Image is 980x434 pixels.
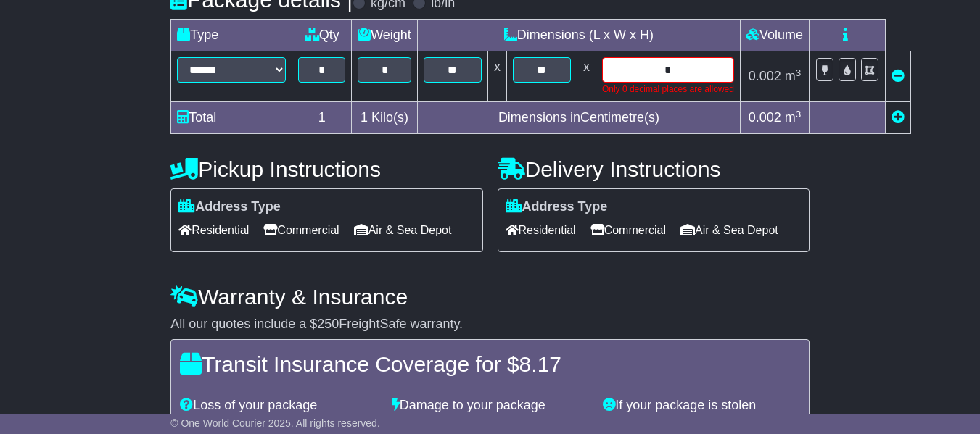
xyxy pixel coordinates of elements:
span: © One World Courier 2025. All rights reserved. [170,417,380,429]
span: 1 [361,110,368,125]
td: Volume [740,20,809,51]
span: m [785,110,802,125]
td: Weight [352,20,418,51]
span: Commercial [263,219,339,241]
h4: Delivery Instructions [498,157,810,181]
sup: 3 [796,67,802,78]
a: Add new item [892,110,905,125]
span: m [785,69,802,83]
td: 1 [292,102,352,134]
span: Commercial [590,219,666,241]
h4: Transit Insurance Coverage for $ [180,352,800,376]
span: Air & Sea Depot [680,219,778,241]
span: Air & Sea Depot [354,219,452,241]
sup: 3 [796,109,802,120]
td: x [577,51,596,102]
h4: Pickup Instructions [170,157,482,181]
div: All our quotes include a $ FreightSafe warranty. [170,317,810,333]
span: Residential [178,219,249,241]
span: 250 [317,317,339,331]
td: Total [171,102,292,134]
a: Remove this item [892,69,905,83]
td: x [487,51,506,102]
td: Dimensions in Centimetre(s) [417,102,740,134]
div: Loss of your package [173,398,384,414]
span: 8.17 [519,352,561,376]
h4: Warranty & Insurance [170,285,810,309]
span: 0.002 [749,110,781,125]
span: Residential [506,219,576,241]
div: Damage to your package [384,398,596,414]
label: Address Type [178,199,281,215]
td: Qty [292,20,352,51]
label: Address Type [506,199,608,215]
td: Dimensions (L x W x H) [417,20,740,51]
div: Only 0 decimal places are allowed [602,83,734,96]
span: 0.002 [749,69,781,83]
div: If your package is stolen [596,398,807,414]
td: Kilo(s) [352,102,418,134]
td: Type [171,20,292,51]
